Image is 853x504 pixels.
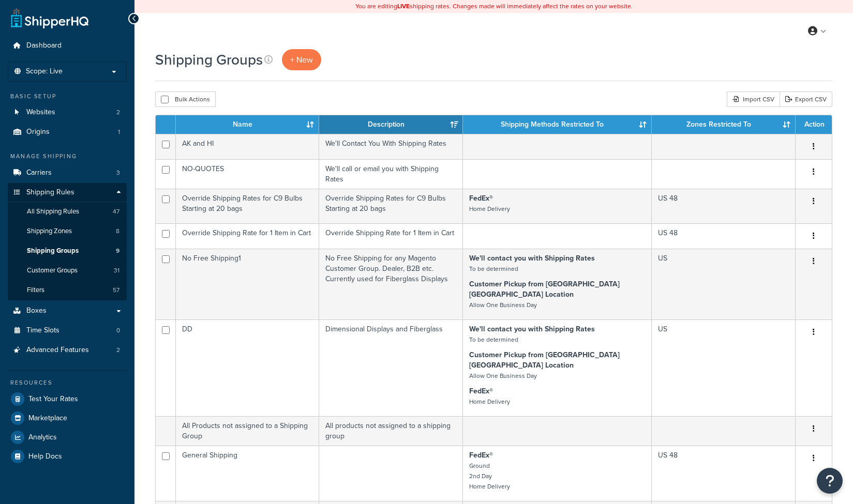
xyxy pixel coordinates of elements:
[8,183,127,202] a: Shipping Rules
[155,91,216,107] button: Bulk Actions
[469,349,620,371] strong: Customer Pickup from [GEOGRAPHIC_DATA] [GEOGRAPHIC_DATA] Location
[26,307,47,315] span: Boxes
[469,371,537,380] small: Allow One Business Day
[469,450,493,461] strong: FedEx®
[319,319,462,416] td: Dimensional Displays and Fiberglass
[8,281,127,300] li: Filters
[176,134,319,159] td: AK and HI
[176,223,319,249] td: Override Shipping Rate for 1 Item in Cart
[652,189,796,223] td: US 48
[116,346,120,355] span: 2
[8,241,127,261] li: Shipping Groups
[8,241,127,261] a: Shipping Groups 9
[469,386,493,396] strong: FedEx®
[319,223,462,249] td: Override Shipping Rate for 1 Item in Cart
[116,227,119,236] span: 8
[8,301,127,320] a: Boxes
[8,261,127,280] li: Customer Groups
[8,202,127,221] a: All Shipping Rules 47
[26,67,63,76] span: Scope: Live
[28,414,67,423] span: Marketplace
[796,115,832,134] th: Action
[26,41,62,50] span: Dashboard
[469,461,510,491] small: Ground 2nd Day Home Delivery
[319,189,462,223] td: Override Shipping Rates for C9 Bulbs Starting at 20 bags
[8,428,127,447] a: Analytics
[469,264,518,273] small: To be determined
[8,321,127,340] a: Time Slots 0
[8,123,127,142] li: Origins
[469,253,595,264] strong: We'll contact you with Shipping Rates
[290,54,313,66] span: + New
[8,409,127,427] a: Marketplace
[8,341,127,360] li: Advanced Features
[28,395,78,404] span: Test Your Rates
[27,227,72,236] span: Shipping Zones
[113,207,119,216] span: 47
[652,223,796,249] td: US 48
[114,266,119,275] span: 31
[26,128,50,136] span: Origins
[26,188,74,197] span: Shipping Rules
[176,446,319,501] td: General Shipping
[8,222,127,241] a: Shipping Zones 8
[652,115,796,134] th: Zones Restricted To: activate to sort column ascending
[652,249,796,319] td: US
[8,123,127,142] a: Origins 1
[26,108,55,117] span: Websites
[116,169,120,177] span: 3
[11,8,88,28] a: ShipperHQ Home
[397,2,410,11] b: LIVE
[469,204,510,213] small: Home Delivery
[176,189,319,223] td: Override Shipping Rates for C9 Bulbs Starting at 20 bags
[8,183,127,301] li: Shipping Rules
[8,390,127,408] a: Test Your Rates
[8,152,127,161] div: Manage Shipping
[469,300,537,310] small: Allow One Business Day
[116,108,120,117] span: 2
[113,286,119,295] span: 57
[27,266,78,275] span: Customer Groups
[8,202,127,221] li: All Shipping Rules
[8,261,127,280] a: Customer Groups 31
[176,319,319,416] td: DD
[155,50,263,70] h1: Shipping Groups
[319,159,462,189] td: We'll call or email you with Shipping Rates
[8,222,127,241] li: Shipping Zones
[8,103,127,122] li: Websites
[282,49,321,70] a: + New
[469,193,493,204] strong: FedEx®
[116,247,119,255] span: 9
[469,397,510,406] small: Home Delivery
[8,163,127,182] li: Carriers
[118,128,120,136] span: 1
[27,286,44,295] span: Filters
[8,447,127,466] a: Help Docs
[26,346,89,355] span: Advanced Features
[176,416,319,446] td: All Products not assigned to a Shipping Group
[27,207,79,216] span: All Shipping Rules
[176,159,319,189] td: NO-QUOTES
[176,249,319,319] td: No Free Shipping1
[8,378,127,387] div: Resources
[817,468,843,494] button: Open Resource Center
[652,446,796,501] td: US 48
[8,36,127,55] a: Dashboard
[28,433,57,442] span: Analytics
[469,335,518,344] small: To be determined
[28,452,62,461] span: Help Docs
[727,91,780,107] div: Import CSV
[319,115,462,134] th: Description: activate to sort column ascending
[469,279,620,300] strong: Customer Pickup from [GEOGRAPHIC_DATA] [GEOGRAPHIC_DATA] Location
[26,169,52,177] span: Carriers
[780,91,832,107] a: Export CSV
[8,92,127,101] div: Basic Setup
[26,326,59,335] span: Time Slots
[27,247,79,255] span: Shipping Groups
[8,163,127,182] a: Carriers 3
